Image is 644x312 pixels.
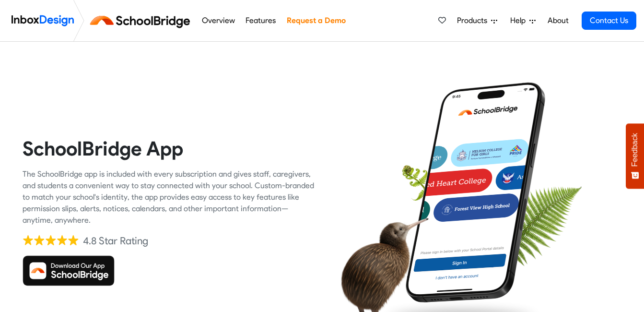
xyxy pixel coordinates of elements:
div: 4.8 Star Rating [83,234,148,248]
a: Overview [199,11,237,30]
img: phone.png [398,82,552,303]
a: Request a Demo [284,11,348,30]
a: About [545,11,571,30]
heading: SchoolBridge App [23,136,315,161]
span: Feedback [631,133,639,167]
a: Products [453,11,501,30]
img: schoolbridge logo [88,9,196,32]
span: Help [510,15,529,26]
button: Feedback - Show survey [626,123,644,189]
img: Download SchoolBridge App [23,255,115,286]
a: Features [243,11,279,30]
a: Contact Us [582,12,636,30]
div: The SchoolBridge app is included with every subscription and gives staff, caregivers, and student... [23,168,315,226]
span: Products [457,15,491,26]
a: Help [506,11,539,30]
